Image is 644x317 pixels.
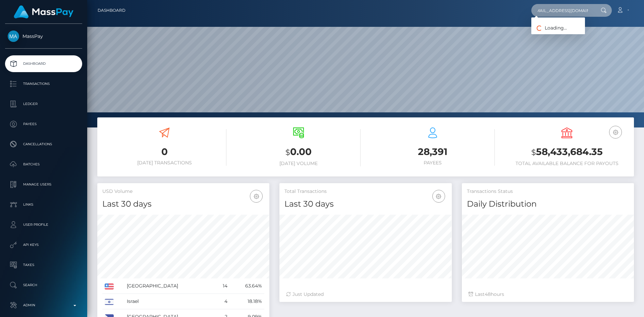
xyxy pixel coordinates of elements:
[105,283,114,289] img: US.png
[505,161,629,166] h6: Total Available Balance for Payouts
[8,240,79,250] p: API Keys
[8,139,79,149] p: Cancellations
[102,160,226,166] h6: [DATE] Transactions
[8,31,19,42] img: MassPay
[8,59,79,69] p: Dashboard
[215,278,230,294] td: 14
[284,188,446,195] h5: Total Transactions
[98,3,125,17] a: Dashboard
[236,161,361,166] h6: [DATE] Volume
[285,148,290,157] small: $
[230,294,264,309] td: 18.18%
[467,198,629,210] h4: Daily Distribution
[8,280,79,290] p: Search
[8,159,79,169] p: Batches
[5,116,82,133] a: Payees
[8,79,79,89] p: Transactions
[5,33,82,39] span: MassPay
[5,55,82,72] a: Dashboard
[124,294,215,309] td: Israel
[371,160,495,166] h6: Payees
[236,145,361,159] h3: 0.00
[230,278,264,294] td: 63.64%
[469,291,627,298] div: Last hours
[5,156,82,173] a: Batches
[124,278,215,294] td: [GEOGRAPHIC_DATA]
[5,75,82,92] a: Transactions
[14,5,73,18] img: MassPay Logo
[505,145,629,159] h3: 58,433,684.35
[8,99,79,109] p: Ledger
[485,291,491,297] span: 48
[5,257,82,273] a: Taxes
[5,96,82,112] a: Ledger
[371,145,495,158] h3: 28,391
[284,198,446,210] h4: Last 30 days
[102,198,264,210] h4: Last 30 days
[5,277,82,294] a: Search
[8,119,79,129] p: Payees
[5,216,82,233] a: User Profile
[286,291,445,298] div: Just Updated
[531,148,536,157] small: $
[8,200,79,210] p: Links
[5,136,82,153] a: Cancellations
[467,188,629,195] h5: Transactions Status
[8,220,79,230] p: User Profile
[5,176,82,193] a: Manage Users
[5,196,82,213] a: Links
[102,188,264,195] h5: USD Volume
[5,297,82,314] a: Admin
[215,294,230,309] td: 4
[102,145,226,158] h3: 0
[8,300,79,310] p: Admin
[105,299,114,305] img: IL.png
[5,236,82,253] a: API Keys
[8,179,79,190] p: Manage Users
[531,25,567,31] span: Loading...
[8,260,79,270] p: Taxes
[531,4,594,17] input: Search...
